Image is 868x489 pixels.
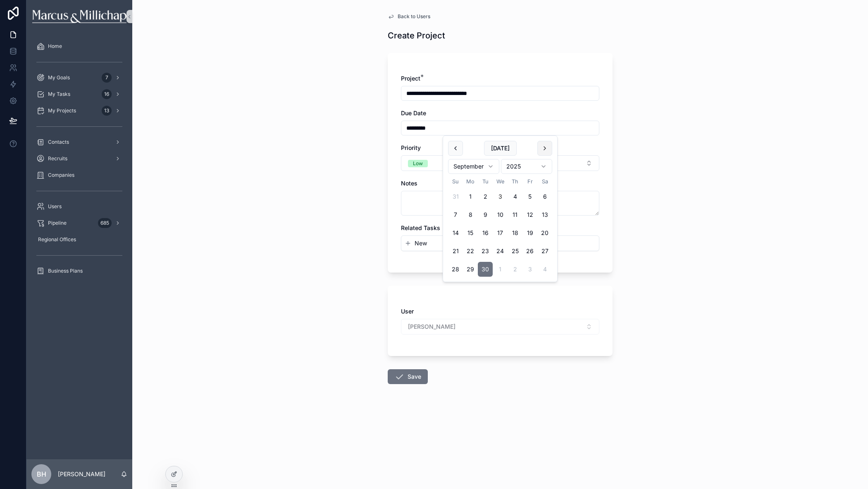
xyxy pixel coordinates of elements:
button: Sunday, September 14th, 2025 [448,226,463,240]
a: My Tasks16 [31,87,127,102]
button: [DATE] [484,141,517,156]
span: Users [48,203,62,210]
button: Tuesday, September 2nd, 2025 [478,189,493,204]
button: Tuesday, September 30th, 2025, selected [478,262,493,277]
span: My Goals [48,74,70,81]
th: Saturday [537,177,552,186]
button: Save [388,369,428,384]
div: 16 [102,89,112,99]
a: My Goals7 [31,70,127,85]
img: App logo [32,10,126,23]
th: Thursday [508,177,522,186]
span: Business Plans [48,268,83,274]
button: Saturday, September 27th, 2025 [537,244,552,259]
div: 7 [102,73,112,83]
button: Monday, September 15th, 2025 [463,226,478,240]
button: Thursday, September 11th, 2025 [508,207,522,222]
button: Monday, September 29th, 2025 [463,262,478,277]
div: 685 [98,218,112,228]
span: Recruits [48,155,67,162]
button: Monday, September 22nd, 2025 [463,244,478,259]
button: Today, Wednesday, September 3rd, 2025 [493,189,508,204]
span: Notes [401,180,417,187]
button: Wednesday, September 17th, 2025 [493,226,508,240]
span: Pipeline [48,220,67,226]
a: Back to Users [388,13,430,20]
a: Pipeline685 [31,216,127,230]
button: Thursday, September 4th, 2025 [508,189,522,204]
span: User [401,308,414,315]
button: Tuesday, September 16th, 2025 [478,226,493,240]
a: Home [31,39,127,54]
button: Friday, September 12th, 2025 [522,207,537,222]
span: Home [48,43,62,50]
button: Saturday, September 6th, 2025 [537,189,552,204]
button: Friday, September 19th, 2025 [522,226,537,240]
div: scrollable content [26,33,132,289]
h1: Create Project [388,30,445,41]
span: Priority [401,144,421,151]
button: Friday, September 5th, 2025 [522,189,537,204]
div: Low [413,160,423,167]
button: Saturday, September 13th, 2025 [537,207,552,222]
button: Sunday, August 31st, 2025 [448,189,463,204]
span: BH [37,469,46,479]
button: Wednesday, September 10th, 2025 [493,207,508,222]
span: Contacts [48,139,69,145]
button: Sunday, September 28th, 2025 [448,262,463,277]
button: Wednesday, September 24th, 2025 [493,244,508,259]
a: Regional Offices [31,232,127,247]
button: Monday, September 8th, 2025 [463,207,478,222]
a: Companies [31,168,127,183]
button: Friday, October 3rd, 2025 [522,262,537,277]
button: Tuesday, September 23rd, 2025 [478,244,493,259]
th: Sunday [448,177,463,186]
span: My Tasks [48,91,70,97]
a: Business Plans [31,263,127,278]
th: Wednesday [493,177,508,186]
a: Recruits [31,151,127,166]
button: Sunday, September 21st, 2025 [448,244,463,259]
p: [PERSON_NAME] [58,470,105,478]
button: Thursday, September 25th, 2025 [508,244,522,259]
a: Users [31,199,127,214]
table: September 2025 [448,177,552,277]
a: My Projects13 [31,103,127,118]
span: New [415,239,427,247]
span: Companies [48,172,74,178]
button: Select Button [401,155,599,171]
button: Saturday, September 20th, 2025 [537,226,552,240]
button: Tuesday, September 9th, 2025 [478,207,493,222]
span: My Projects [48,107,76,114]
span: Back to Users [398,13,430,20]
th: Monday [463,177,478,186]
span: Due Date [401,109,426,116]
button: New [405,239,596,247]
span: Related Tasks [401,224,440,231]
button: Monday, September 1st, 2025 [463,189,478,204]
th: Tuesday [478,177,493,186]
div: 13 [102,106,112,116]
button: Saturday, October 4th, 2025 [537,262,552,277]
button: Friday, September 26th, 2025 [522,244,537,259]
th: Friday [522,177,537,186]
button: Thursday, September 18th, 2025 [508,226,522,240]
button: Wednesday, October 1st, 2025 [493,262,508,277]
span: Project [401,75,420,82]
button: Thursday, October 2nd, 2025 [508,262,522,277]
span: Regional Offices [38,236,76,243]
a: Contacts [31,135,127,150]
button: Sunday, September 7th, 2025 [448,207,463,222]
